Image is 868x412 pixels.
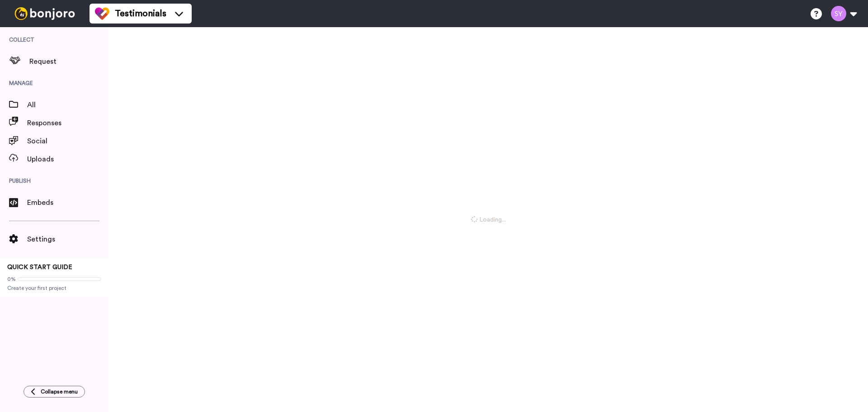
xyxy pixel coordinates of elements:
span: Testimonials [115,7,166,20]
img: bj-logo-header-white.svg [11,7,79,20]
button: Collapse menu [24,386,85,398]
span: All [27,99,108,110]
img: tm-color.svg [95,6,109,21]
span: Embeds [27,197,108,208]
span: Loading... [471,215,506,224]
span: Request [29,56,108,67]
span: Social [27,136,108,147]
span: Uploads [27,154,108,165]
span: Create your first project [7,284,101,292]
span: Settings [27,234,108,245]
span: QUICK START GUIDE [7,264,72,270]
span: 0% [7,275,16,283]
span: Responses [27,118,108,128]
span: Collapse menu [41,388,78,395]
